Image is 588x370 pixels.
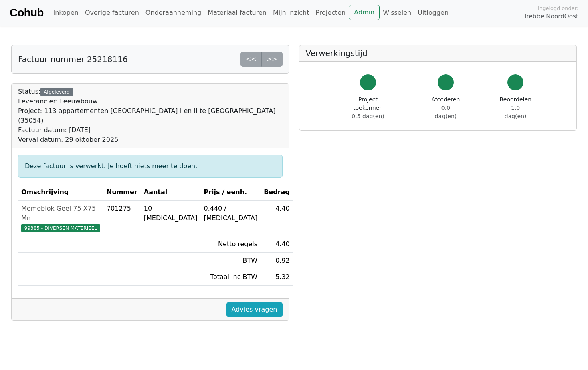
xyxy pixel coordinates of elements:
div: Project toekennen [344,95,392,121]
a: Admin [349,5,380,20]
th: Bedrag [261,184,293,201]
td: Totaal inc BTW [200,269,261,286]
a: Mijn inzicht [270,5,313,21]
a: Materiaal facturen [204,5,270,21]
div: Deze factuur is verwerkt. Je hoeft niets meer te doen. [18,155,283,178]
div: 0.440 / [MEDICAL_DATA] [204,204,257,223]
span: Trebbe NoordOost [524,12,578,21]
a: Memoblok Geel 75 X75 Mm99385 - DIVERSEN MATERIEEL [21,204,100,233]
a: Projecten [312,5,349,21]
div: Factuur datum: [DATE] [18,125,283,135]
div: Memoblok Geel 75 X75 Mm [21,204,100,223]
div: Leverancier: Leeuwbouw [18,97,283,106]
div: 10 [MEDICAL_DATA] [144,204,198,223]
a: Advies vragen [226,302,283,317]
h5: Factuur nummer 25218116 [18,54,128,64]
a: Onderaanneming [142,5,204,21]
span: 0.5 dag(en) [352,113,384,119]
span: 99385 - DIVERSEN MATERIEEL [21,224,100,232]
div: Verval datum: 29 oktober 2025 [18,135,283,145]
h5: Verwerkingstijd [306,48,570,58]
td: 4.40 [261,236,293,253]
a: Cohub [10,3,43,22]
td: 701275 [103,201,141,236]
span: 1.0 dag(en) [505,105,527,119]
td: 5.32 [261,269,293,286]
td: Netto regels [200,236,261,253]
div: Project: 113 appartementen [GEOGRAPHIC_DATA] I en II te [GEOGRAPHIC_DATA] (35054) [18,106,283,125]
td: BTW [200,253,261,269]
div: Afgeleverd [40,88,73,96]
th: Omschrijving [18,184,103,201]
th: Aantal [141,184,201,201]
a: Wisselen [380,5,414,21]
div: Status: [18,87,283,145]
div: Afcoderen [430,95,461,121]
td: 0.92 [261,253,293,269]
a: Uitloggen [414,5,452,21]
a: Overige facturen [82,5,142,21]
a: Inkopen [50,5,81,21]
div: Beoordelen [499,95,531,121]
th: Nummer [103,184,141,201]
span: 0.0 dag(en) [435,105,457,119]
span: Ingelogd onder: [537,4,578,12]
th: Prijs / eenh. [200,184,261,201]
td: 4.40 [261,201,293,236]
